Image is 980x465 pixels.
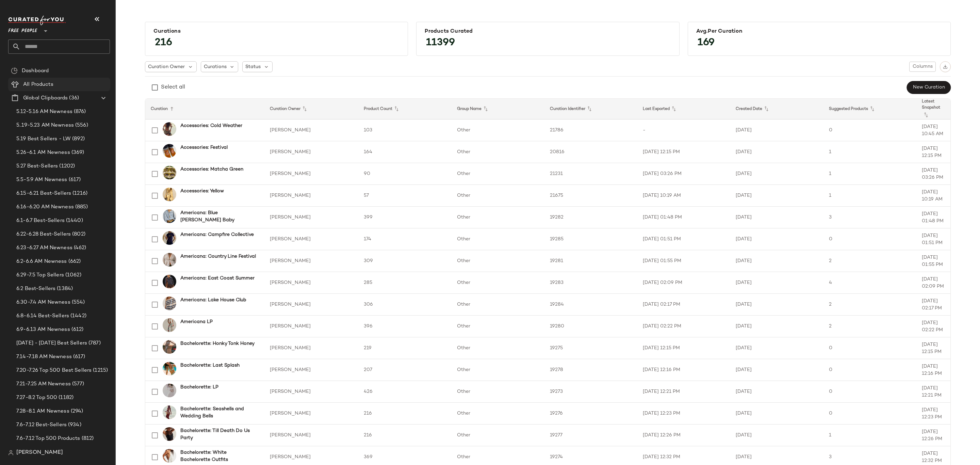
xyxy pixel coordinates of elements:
td: [DATE] 12:26 PM [637,424,730,446]
span: 7.6-7.12 Top 500 Products [16,435,80,443]
td: 3 [823,207,916,228]
td: 164 [358,141,451,163]
span: Free People [8,23,37,35]
button: New Curation [907,81,951,94]
span: Status [245,63,261,70]
td: 19273 [544,381,637,403]
td: 1 [823,141,916,163]
td: 19284 [544,294,637,316]
span: Dashboard [22,67,49,75]
td: Other [452,119,544,141]
td: 207 [358,359,451,381]
th: Suggested Products [823,99,916,119]
span: Curations [204,63,227,70]
td: 19275 [544,337,637,359]
td: [DATE] 12:21 PM [637,381,730,403]
td: 4 [823,272,916,294]
td: [DATE] 12:15 PM [637,337,730,359]
div: Curations [153,28,399,35]
b: Bachelorette: White Bachelorette Outfits [180,449,256,463]
td: Other [452,337,544,359]
td: 20816 [544,141,637,163]
b: Bachelorette: Seashells and Wedding Bells [180,405,256,420]
td: [DATE] 02:09 PM [637,272,730,294]
td: [PERSON_NAME] [264,228,358,250]
td: [PERSON_NAME] [264,381,358,403]
td: Other [452,207,544,228]
img: 100047927_040_a [163,231,176,245]
b: Americana: East Coast Summer [180,275,255,282]
span: 6.29-7.5 Top Sellers [16,271,64,279]
td: [DATE] 10:45 AM [916,119,950,141]
td: 216 [358,403,451,424]
td: [DATE] [730,381,823,403]
th: Last Exported [637,99,730,119]
td: 21675 [544,185,637,207]
img: 100946797_010_0 [163,340,176,354]
b: Americana: Blue [PERSON_NAME] Baby [180,209,256,224]
span: (1216) [71,190,87,197]
td: Other [452,403,544,424]
td: [DATE] [730,316,823,337]
span: 6.2 Best-Sellers [16,285,55,293]
b: Americana: Country Line Festival [180,253,256,260]
span: (885) [74,203,88,211]
span: (1442) [69,312,86,320]
td: [PERSON_NAME] [264,141,358,163]
td: Other [452,141,544,163]
td: [DATE] 03:26 PM [637,163,730,185]
td: [DATE] [730,359,823,381]
img: 94919339_072_0 [163,188,176,201]
span: 5.27 Best-Sellers [16,162,58,170]
th: Group Name [452,99,544,119]
td: 2 [823,294,916,316]
span: Curation Owner [148,63,185,70]
td: 19281 [544,250,637,272]
td: [DATE] 01:51 PM [916,228,950,250]
td: Other [452,424,544,446]
img: svg%3e [8,450,14,455]
td: [PERSON_NAME] [264,272,358,294]
span: (617) [67,176,81,184]
span: 6.30-7.4 AM Newness [16,299,70,306]
b: Accessories: Matcha Green [180,166,243,173]
td: 19280 [544,316,637,337]
td: [PERSON_NAME] [264,424,358,446]
button: Columns [909,62,936,72]
span: (812) [80,435,94,443]
td: 19282 [544,207,637,228]
span: (1440) [65,217,83,225]
td: [DATE] [730,207,823,228]
td: 2 [823,250,916,272]
td: [DATE] [730,403,823,424]
img: 101969319_001_a [163,427,176,441]
span: 5.19 Best Sellers - LW [16,135,71,143]
span: (1384) [55,285,73,293]
img: cfy_white_logo.C9jOOHJF.svg [8,16,66,25]
span: 6.15-6.21 Best-Sellers [16,190,71,197]
span: (787) [87,339,101,347]
img: 81771081_034_0 [163,166,176,179]
span: (617) [72,353,85,361]
td: [PERSON_NAME] [264,316,358,337]
span: 216 [148,31,179,55]
span: (294) [69,407,83,415]
td: [PERSON_NAME] [264,185,358,207]
td: Other [452,185,544,207]
td: [PERSON_NAME] [264,337,358,359]
b: Accessories: Cold Weather [180,122,242,129]
div: Select all [161,83,185,92]
span: (876) [72,108,86,116]
td: [DATE] [730,424,823,446]
td: 0 [823,228,916,250]
span: (556) [74,122,88,129]
td: 2 [823,316,916,337]
td: [DATE] 02:17 PM [916,294,950,316]
td: [DATE] [730,185,823,207]
td: 1 [823,163,916,185]
span: 5.26-6.1 AM Newness [16,149,70,157]
td: [DATE] [730,119,823,141]
td: Other [452,228,544,250]
b: Accessories: Yellow [180,188,224,195]
td: [DATE] 12:26 PM [916,424,950,446]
